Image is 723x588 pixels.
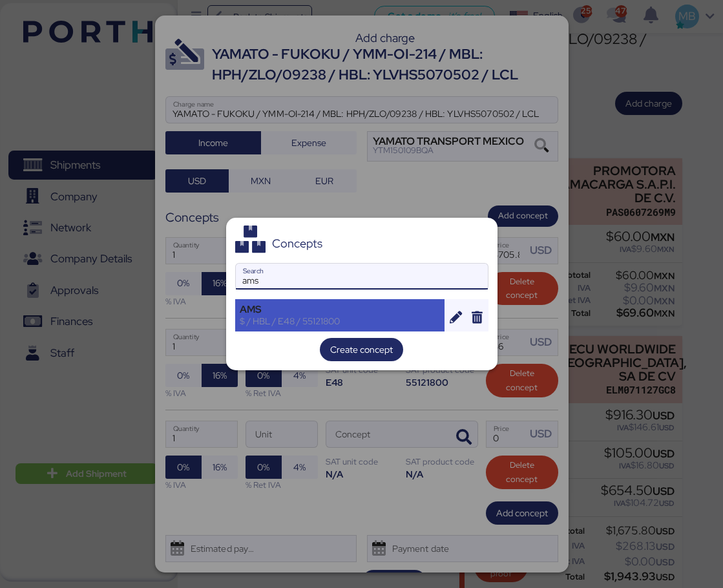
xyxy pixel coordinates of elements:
div: AMS [240,304,441,315]
div: Concepts [272,238,322,249]
input: Search [236,264,488,289]
button: Create concept [320,338,403,361]
span: Create concept [330,342,393,357]
div: $ / HBL / E48 / 55121800 [240,315,441,327]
